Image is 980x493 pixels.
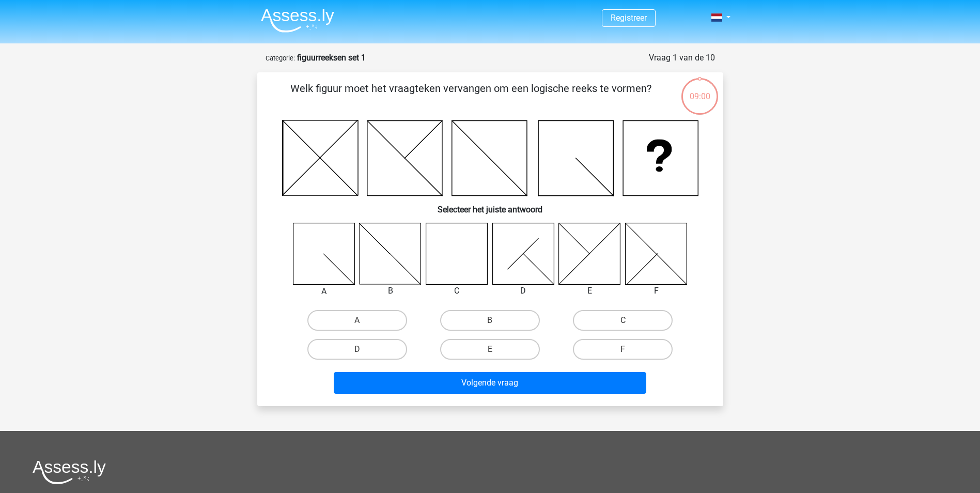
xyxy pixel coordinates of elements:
[266,54,295,62] small: Categorie:
[274,196,707,214] h6: Selecteer het juiste antwoord
[334,372,646,394] button: Volgende vraag
[551,285,629,297] div: E
[680,77,719,103] div: 09:00
[351,285,429,297] div: B
[261,8,334,33] img: Assessly
[274,81,668,112] p: Welk figuur moet het vraagteken vervangen om een logische reeks te vormen?
[617,285,695,297] div: F
[440,310,540,331] label: B
[611,13,647,23] a: Registreer
[440,339,540,360] label: E
[297,53,366,63] strong: figuurreeksen set 1
[418,285,496,297] div: C
[33,460,106,484] img: Assessly logo
[485,285,563,297] div: D
[307,339,407,360] label: D
[573,310,673,331] label: C
[307,310,407,331] label: A
[649,52,715,64] div: Vraag 1 van de 10
[285,285,363,298] div: A
[573,339,673,360] label: F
